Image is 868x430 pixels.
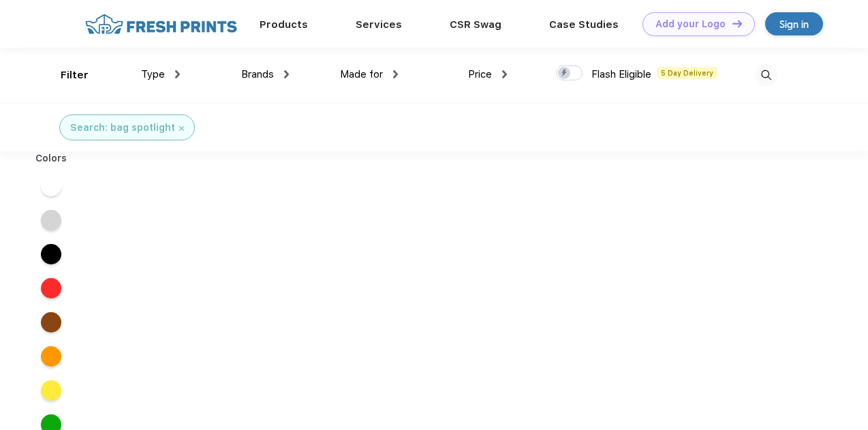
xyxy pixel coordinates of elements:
[765,12,823,35] a: Sign in
[141,68,165,80] span: Type
[175,70,180,78] img: dropdown.png
[468,68,492,80] span: Price
[70,121,175,135] div: Search: bag spotlight
[502,70,507,78] img: dropdown.png
[179,126,184,131] img: filter_cancel.svg
[755,64,777,87] img: desktop_search.svg
[260,18,308,31] a: Products
[284,70,289,78] img: dropdown.png
[655,18,726,30] div: Add your Logo
[25,151,78,166] div: Colors
[393,70,398,78] img: dropdown.png
[241,68,274,80] span: Brands
[61,67,89,83] div: Filter
[732,20,742,27] img: DT
[81,12,241,36] img: fo%20logo%202.webp
[340,68,383,80] span: Made for
[591,68,651,80] span: Flash Eligible
[779,16,809,32] div: Sign in
[657,67,717,79] span: 5 Day Delivery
